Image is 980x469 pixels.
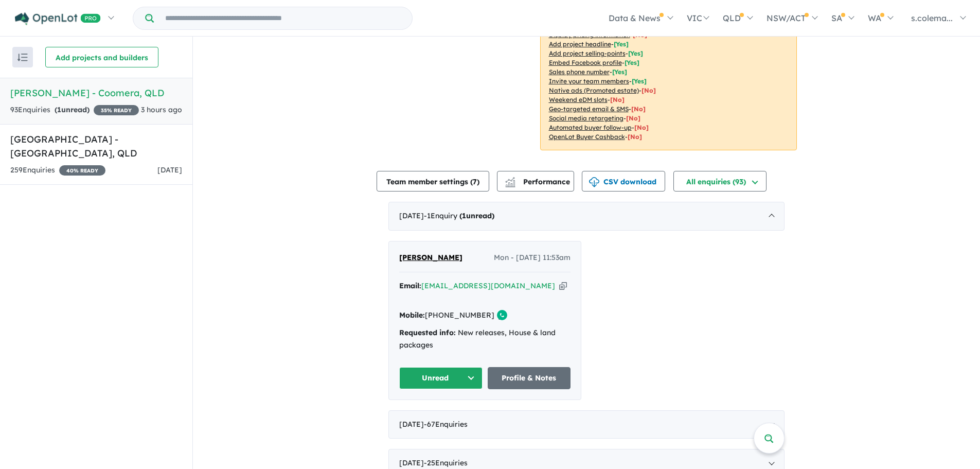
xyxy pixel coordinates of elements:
button: Performance [497,171,574,192]
span: [DATE] [157,165,182,175]
span: [ No ] [633,31,647,39]
strong: Mobile: [399,310,425,320]
span: [No] [642,86,656,94]
button: Unread [399,367,483,389]
a: [PERSON_NAME] [399,252,462,264]
span: 1 [462,211,466,220]
u: Sales phone number [549,68,610,76]
u: Embed Facebook profile [549,59,622,66]
span: 1 [57,105,61,114]
span: [No] [631,105,646,113]
span: [ Yes ] [612,68,627,76]
span: [PERSON_NAME] [399,253,462,262]
strong: Requested info: [399,328,456,337]
span: [No] [626,114,640,122]
button: Copy [559,281,567,291]
span: Mon - [DATE] 11:53am [494,252,571,264]
h5: [PERSON_NAME] - Coomera , QLD [10,86,182,100]
button: Add projects and builders [45,47,158,67]
span: [ Yes ] [628,49,643,57]
span: 7 [473,177,477,186]
div: New releases, House & land packages [399,327,571,352]
div: [DATE] [388,202,785,231]
span: - 25 Enquir ies [424,458,468,467]
h5: [GEOGRAPHIC_DATA] - [GEOGRAPHIC_DATA] , QLD [10,132,182,160]
u: Social media retargeting [549,114,623,122]
span: 3 hours ago [141,105,182,114]
img: Openlot PRO Logo White [15,12,101,25]
strong: Email: [399,281,421,290]
u: Weekend eDM slots [549,96,608,103]
span: 35 % READY [94,105,139,115]
span: [No] [610,96,625,103]
span: - 1 Enquir y [424,211,494,220]
button: Team member settings (7) [377,171,489,192]
span: 40 % READY [59,165,105,176]
img: sort.svg [17,54,28,61]
img: line-chart.svg [505,177,514,183]
span: [ Yes ] [632,77,647,85]
u: Native ads (Promoted estate) [549,86,639,94]
div: [DATE] [388,410,785,439]
a: Profile & Notes [488,367,571,389]
strong: ( unread) [55,105,90,114]
u: Automated buyer follow-up [549,124,632,131]
button: CSV download [582,171,665,192]
a: [PHONE_NUMBER] [425,310,494,320]
a: [EMAIL_ADDRESS][DOMAIN_NAME] [421,281,555,290]
u: Add project selling-points [549,49,626,57]
div: 93 Enquir ies [10,104,139,116]
span: - 67 Enquir ies [424,420,468,429]
span: [ Yes ] [614,40,629,48]
u: Add project headline [549,40,611,48]
span: [ Yes ] [625,59,639,66]
div: 259 Enquir ies [10,164,105,177]
u: Display pricing information [549,31,630,39]
u: Geo-targeted email & SMS [549,105,629,113]
span: Performance [507,177,570,186]
u: Invite your team members [549,77,629,85]
strong: ( unread) [459,211,494,220]
img: download icon [589,177,599,187]
img: bar-chart.svg [505,180,515,187]
span: s.colema... [911,13,953,23]
input: Try estate name, suburb, builder or developer [156,7,410,29]
button: All enquiries (93) [673,171,767,192]
u: OpenLot Buyer Cashback [549,133,625,141]
span: [No] [628,133,642,141]
span: [No] [634,124,649,131]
